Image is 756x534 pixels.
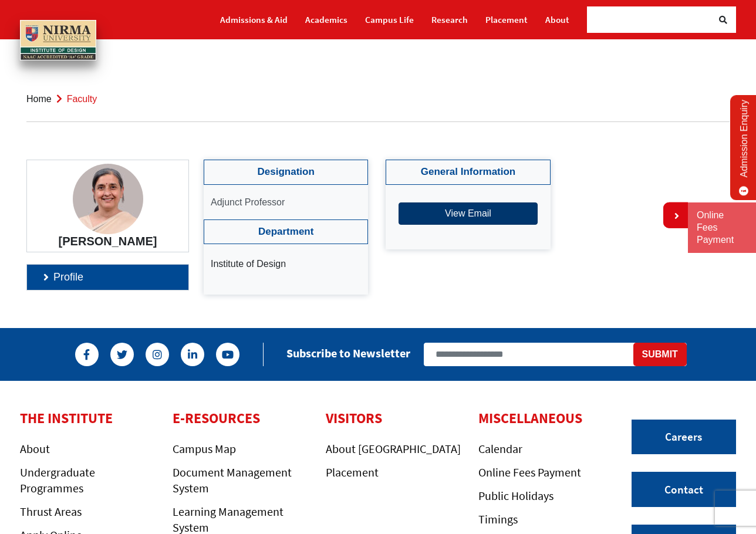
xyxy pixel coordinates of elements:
a: Campus Map [173,441,236,456]
a: Thrust Areas [20,504,82,519]
a: Profile [27,265,188,290]
a: Document Management System [173,465,292,495]
h2: Subscribe to Newsletter [286,346,410,360]
a: About [20,441,50,456]
span: faculty [67,94,97,104]
a: Campus Life [365,9,414,30]
a: Undergraduate Programmes [20,465,95,495]
a: Admissions & Aid [220,9,288,30]
nav: breadcrumb [26,76,730,122]
h4: [PERSON_NAME] [36,234,180,248]
button: Submit [633,343,687,366]
h4: Department [204,219,368,244]
li: Institute of Design [211,256,361,272]
img: Suchitra Balasubrahmanyan [73,164,143,234]
h4: General Information [386,160,550,184]
a: Careers [632,420,736,455]
a: Placement [326,465,379,479]
h4: Designation [204,160,368,184]
button: View Email [399,202,537,225]
a: Online Fees Payment [478,465,581,479]
a: Calendar [478,441,522,456]
a: About [545,9,569,30]
p: Adjunct Professor [211,197,361,208]
a: Online Fees Payment [697,209,747,246]
a: Public Holidays [478,488,553,503]
a: Timings [478,512,518,526]
a: Home [26,94,52,104]
img: main_logo [20,20,96,60]
a: Contact [632,472,736,507]
a: Academics [305,9,347,30]
a: About [GEOGRAPHIC_DATA] [326,441,461,456]
a: Research [431,9,468,30]
a: Placement [485,9,528,30]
